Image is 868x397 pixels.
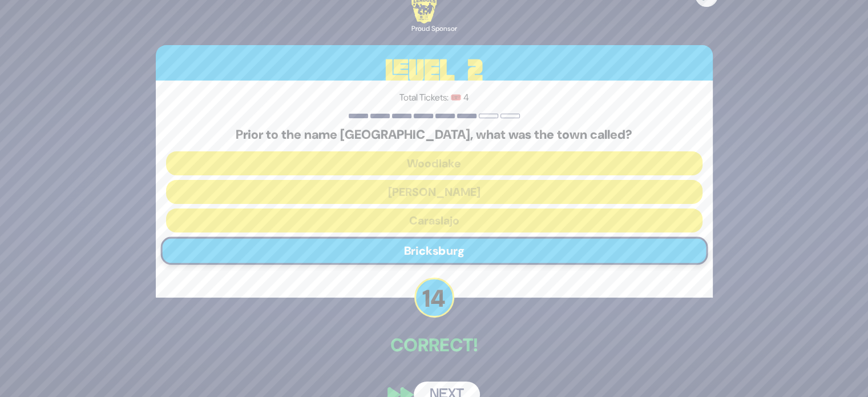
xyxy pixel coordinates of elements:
[156,45,713,97] h3: Level 2
[166,151,703,175] button: Woodlake
[156,331,713,359] p: Correct!
[411,23,457,34] div: Proud Sponsor
[166,180,703,204] button: [PERSON_NAME]
[166,127,703,142] h5: Prior to the name [GEOGRAPHIC_DATA], what was the town called?
[166,91,703,105] p: Total Tickets: 🎟️ 4
[166,208,703,232] button: Caraslajo
[414,278,454,318] p: 14
[160,237,708,265] button: Bricksburg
